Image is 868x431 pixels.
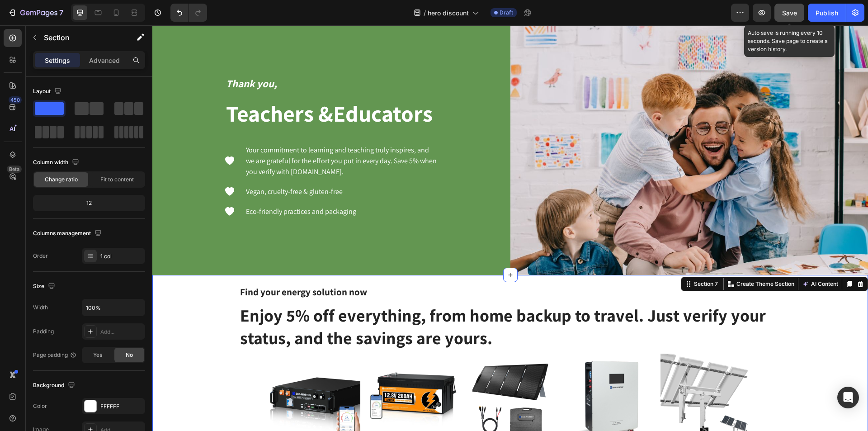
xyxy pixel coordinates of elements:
div: Undo/Redo [170,4,207,22]
div: Publish [816,8,838,18]
div: Column width [33,156,81,169]
span: Change ratio [45,175,78,184]
p: Section [44,32,118,43]
span: Yes [93,351,102,359]
div: FFFFFF [100,403,143,411]
button: Publish [808,4,846,22]
strong: Find your energy solution now [88,260,215,273]
p: Advanced [89,56,120,65]
div: 450 [9,96,22,104]
p: Create Theme Section [584,255,642,263]
div: Section 7 [540,255,567,263]
button: Save [774,4,804,22]
div: Beta [7,166,22,173]
a: Upgraded 51.2V 280Ah LiFePO4 Floor Standing Battery with 250A circuit breaker for Off-grid Home E... [410,328,501,419]
div: Padding [33,327,54,336]
div: Order [33,252,48,260]
span: hero discount [428,8,469,18]
span: Draft [500,9,513,17]
div: Width [33,303,48,312]
span: Enjoy 5% off everything, from home backup to travel. Just verify your status, and the savings are... [88,279,613,323]
button: AI Content [648,253,688,264]
div: Columns management [33,227,104,240]
div: 1 col [100,252,143,260]
div: Size [33,280,57,293]
span: Fit to content [100,175,134,184]
div: Background [33,379,77,392]
div: Color [33,402,47,410]
p: 7 [59,7,63,18]
a: LiFePO4 12V 280Ah Lithium Iron Phosphate Battery With Bluetooth [215,328,306,419]
div: Page padding [33,351,77,359]
span: No [126,351,133,359]
div: 12 [35,197,143,209]
input: Auto [82,299,145,316]
span: / [424,8,426,18]
div: Add... [100,328,143,336]
button: 7 [4,4,67,22]
a: ECO-WORTHY 200W Portable Solar Panel for Outdoor Camping RV [313,328,403,419]
a: ECO-WORTHY 48V(51.2V) 100Ah Server Rack Battery With Bluetooth & Wifi | 5.12kWh Lithium Battery(V... [118,328,208,419]
div: Layout [33,85,63,98]
span: Save [782,9,797,17]
a: Single Axis Solar Tracker System [508,328,599,419]
p: Settings [45,56,70,65]
iframe: Design area [152,25,868,431]
div: Open Intercom Messenger [837,387,859,408]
